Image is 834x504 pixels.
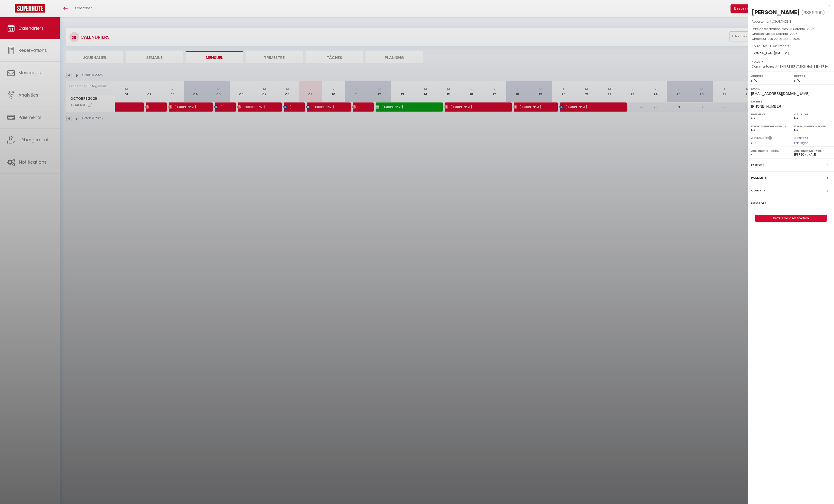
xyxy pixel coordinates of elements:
[794,79,800,83] span: N/A
[794,148,831,153] label: Assigner Menage
[751,188,765,193] label: Contrat
[752,36,830,41] p: Checkout :
[751,73,788,78] label: Arrivée
[752,31,830,36] p: Checkin :
[768,136,772,141] i: Sélectionner OUI si vous souhaiter envoyer les séquences de messages post-checkout
[752,51,830,56] div: [DOMAIN_NAME]
[776,51,785,55] span: 84.68
[752,8,800,16] div: [PERSON_NAME]
[751,136,768,140] label: A relancer
[751,112,788,117] label: Paiement
[751,162,764,168] label: Facture
[751,148,788,153] label: Assigner Checkin
[794,136,808,139] label: Contrat
[782,27,814,31] span: Ven 03 Octobre . 2025
[752,64,830,69] p: Commentaires :
[751,175,767,180] label: Paiements
[751,86,831,91] label: Email
[756,215,826,221] a: Détails de la réservation
[751,124,788,129] label: Formulaire Bienvenue
[765,32,797,36] span: Mer 08 Octobre . 2025
[752,59,830,64] p: Notes :
[752,44,793,48] span: Nb Adultes : 1 -
[794,112,831,117] label: Caution
[761,59,763,64] span: -
[794,141,808,145] span: Pas signé
[751,99,831,104] label: Mobile
[794,124,831,129] label: Formulaire Checkin
[794,73,831,78] label: Départ
[752,19,830,24] p: Appartement :
[775,51,789,55] span: ( € )
[751,79,757,83] span: N/A
[803,10,823,16] span: 6886999
[755,215,827,222] button: Détails de la réservation
[773,44,793,48] span: Nb Enfants : 0
[752,27,830,31] p: Date de réservation :
[801,9,825,16] span: ( )
[751,201,766,206] label: Messages
[751,92,809,96] span: [EMAIL_ADDRESS][DOMAIN_NAME]
[751,104,782,108] span: [PHONE_NUMBER]
[748,2,830,8] div: x
[773,19,791,24] span: CHALANDE_3
[768,37,800,41] span: Jeu 09 Octobre . 2025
